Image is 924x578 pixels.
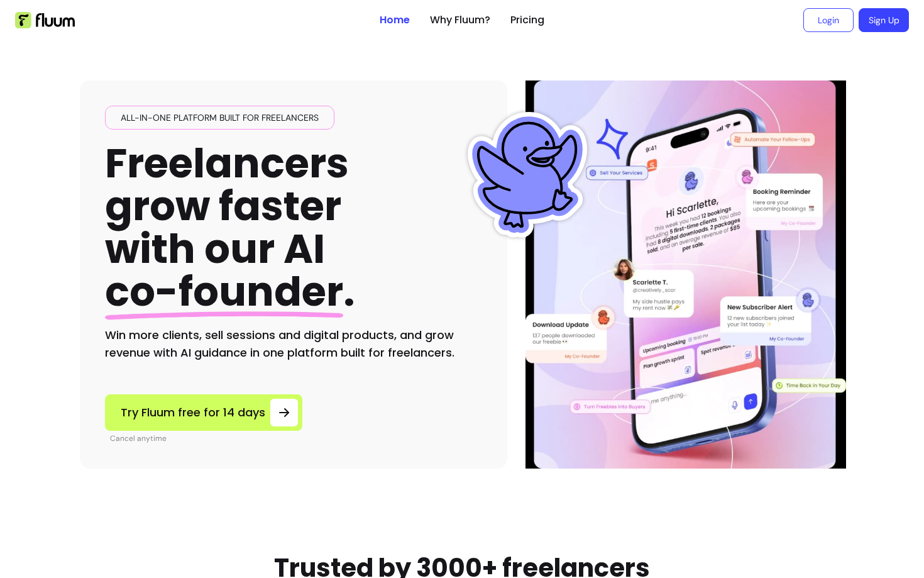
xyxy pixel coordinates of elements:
a: Home [380,13,410,28]
a: Why Fluum? [430,13,490,28]
img: Fluum Duck sticker [465,112,590,238]
span: Try Fluum free for 14 days [121,404,265,421]
a: Pricing [510,13,544,28]
a: Try Fluum free for 14 days [105,394,302,431]
span: All-in-one platform built for freelancers [116,111,324,124]
h2: Win more clients, sell sessions and digital products, and grow revenue with AI guidance in one pl... [105,326,482,362]
a: Sign Up [859,8,909,32]
a: Login [803,8,854,32]
span: co-founder [105,264,343,320]
h1: Freelancers grow faster with our AI . [105,142,355,314]
img: Fluum Logo [15,12,75,28]
img: Illustration of Fluum AI Co-Founder on a smartphone, showing solo business performance insights s... [527,81,844,469]
p: Cancel anytime [110,433,302,443]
